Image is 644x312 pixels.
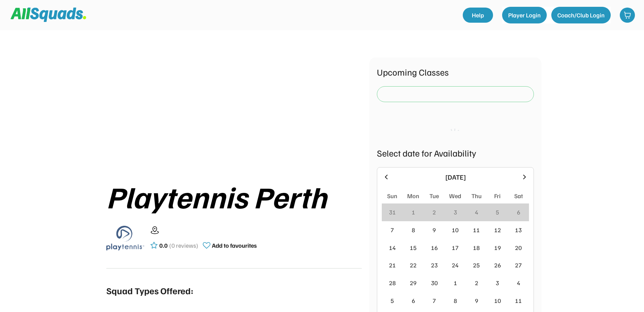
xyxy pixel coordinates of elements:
div: 3 [496,278,499,287]
div: Select date for Availability [377,146,534,160]
div: 2 [432,208,436,217]
div: 11 [515,296,522,305]
div: 4 [517,278,520,287]
div: Thu [471,191,482,200]
div: 7 [390,225,394,234]
div: Wed [449,191,461,200]
a: Help [463,8,493,23]
div: 18 [473,243,480,252]
button: Coach/Club Login [551,7,611,23]
div: Upcoming Classes [377,65,534,79]
div: 10 [452,225,459,234]
img: playtennis%20blue%20logo%201.png [106,219,144,257]
div: 8 [454,296,457,305]
img: shopping-cart-01%20%281%29.svg [624,11,631,19]
div: 13 [515,225,522,234]
div: 2 [475,278,478,287]
div: 19 [494,243,501,252]
div: 8 [412,225,415,234]
div: 4 [475,208,478,217]
div: 30 [431,278,438,287]
div: 6 [412,296,415,305]
div: Add to favourites [212,241,257,250]
div: 7 [432,296,436,305]
div: (0 reviews) [169,241,198,250]
div: 1 [454,278,457,287]
div: 11 [473,225,480,234]
div: Sun [387,191,397,200]
div: 23 [431,261,438,270]
div: 21 [389,261,396,270]
div: 25 [473,261,480,270]
div: 24 [452,261,459,270]
div: 26 [494,261,501,270]
div: Playtennis Perth [106,180,362,213]
div: 6 [517,208,520,217]
img: Squad%20Logo.svg [11,8,86,22]
div: 9 [432,225,436,234]
button: Player Login [502,7,547,23]
div: 28 [389,278,396,287]
div: 22 [410,261,417,270]
div: 27 [515,261,522,270]
div: 5 [496,208,499,217]
div: 10 [494,296,501,305]
div: 12 [494,225,501,234]
div: 16 [431,243,438,252]
div: 9 [475,296,478,305]
div: 14 [389,243,396,252]
img: yH5BAEAAAAALAAAAAABAAEAAAIBRAA7 [130,57,338,171]
div: 0.0 [159,241,168,250]
div: 5 [390,296,394,305]
div: 1 [412,208,415,217]
div: Fri [494,191,501,200]
div: Mon [407,191,419,200]
div: 29 [410,278,417,287]
div: Tue [429,191,439,200]
div: 3 [454,208,457,217]
div: 17 [452,243,459,252]
div: Squad Types Offered: [106,284,193,297]
div: 31 [389,208,396,217]
div: 20 [515,243,522,252]
div: 15 [410,243,417,252]
div: [DATE] [395,172,516,182]
div: Sat [514,191,523,200]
